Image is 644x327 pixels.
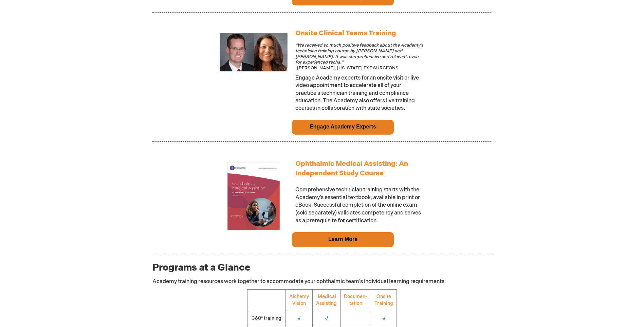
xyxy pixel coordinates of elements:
a: Ophthalmic Medical Assisting: An Independent Study Course [220,226,288,231]
span: √ [325,315,328,321]
span: Engage Academy experts for an onsite visit or live video appointment to accelerate all of your pr... [295,75,419,112]
td: 360° training [247,311,286,326]
a: Documen-tation [344,294,367,306]
a: Onsite Clinical Teams Training [295,29,396,37]
span: √ [382,315,386,321]
a: Ophthalmic Medical Assisting: An Independent Study Course [295,160,408,178]
span: Comprehensive technician training starts with the Academy's essential textbook, available in prin... [295,187,421,224]
a: Onsite Training and Private Consulting [220,67,288,73]
a: Medical Assisting [316,294,337,306]
a: Alchemy Vision [289,294,309,306]
a: Onsite Training [374,294,393,306]
em: “We received so much positive feedback about the Academy’s technician training course by [PERSON_... [295,42,423,71]
span: √ [297,315,301,321]
span: Academy training resources work together to accommodate your ophthalmic team's individual learnin... [152,278,446,285]
span: [PERSON_NAME], [US_STATE] EYE SURGEONS [295,42,423,71]
a: Learn More [328,236,357,242]
img: Onsite Training and Private Consulting [220,33,288,71]
a: Engage Academy Experts [310,124,376,130]
span: Programs at a Glance [152,262,250,273]
img: Ophthalmic Medical Assisting: An Independent Study Course [220,162,288,230]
